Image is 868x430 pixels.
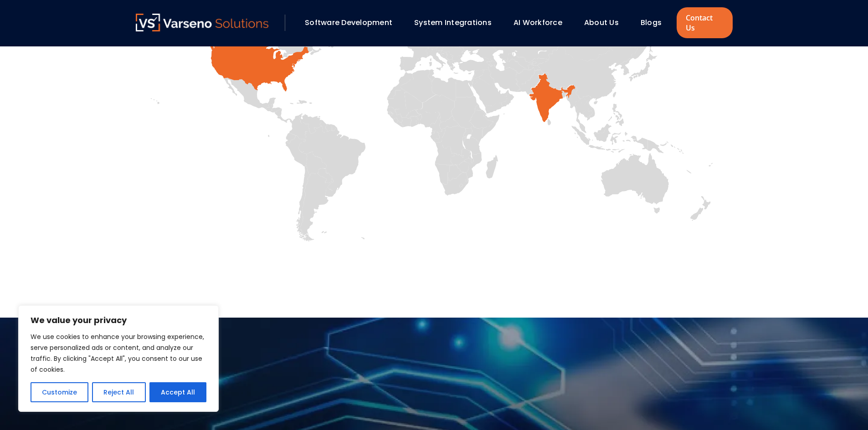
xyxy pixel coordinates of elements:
[31,315,206,326] p: We value your privacy
[305,17,392,28] a: Software Development
[414,17,492,28] a: System Integrations
[514,17,562,28] a: AI Workforce
[31,382,88,402] button: Customize
[149,382,206,402] button: Accept All
[410,15,504,30] div: System Integrations
[136,14,269,32] a: Varseno Solutions – Product Engineering & IT Services
[580,15,632,30] div: About Us
[31,331,206,375] p: We use cookies to enhance your browsing experience, serve personalized ads or content, and analyz...
[636,15,674,30] div: Blogs
[136,14,269,31] img: Varseno Solutions – Product Engineering & IT Services
[641,17,662,28] a: Blogs
[584,17,619,28] a: About Us
[509,15,575,30] div: AI Workforce
[677,7,732,38] a: Contact Us
[300,15,405,30] div: Software Development
[92,382,145,402] button: Reject All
